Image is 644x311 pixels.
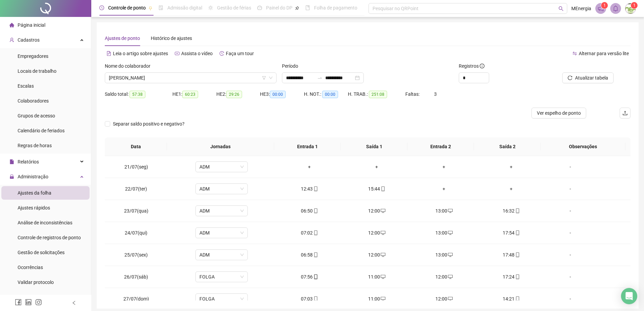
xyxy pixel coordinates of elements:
span: desktop [447,208,453,213]
span: Faça um tour [226,51,254,56]
span: 1 [633,3,636,8]
div: 07:02 [281,229,338,237]
div: 13:00 [416,207,472,215]
span: desktop [380,208,385,213]
span: Controle de ponto [108,5,146,10]
div: - [550,295,590,303]
span: lock [9,174,14,179]
label: Período [282,62,303,70]
span: Ocorrências [18,265,43,270]
span: youtube [175,51,180,56]
div: + [416,163,472,171]
span: Leia o artigo sobre ajustes [113,51,168,56]
div: 07:56 [281,273,338,281]
span: swap [572,51,577,56]
span: FOLGA [199,272,244,282]
span: Escalas [18,83,34,89]
span: ADM [199,206,244,216]
span: Controle de registros de ponto [18,235,81,240]
span: file-done [159,5,163,10]
div: 11:00 [349,273,405,281]
span: Gestão de férias [217,5,251,10]
span: mobile [515,230,520,235]
span: Gestão de solicitações [18,250,65,255]
th: Data [105,137,167,156]
div: - [550,207,590,215]
button: Atualizar tabela [562,72,614,83]
th: Jornadas [167,137,274,156]
span: 26/07(sáb) [124,274,148,280]
span: mobile [313,186,318,191]
span: Regras de horas [18,143,52,148]
span: instagram [35,299,42,306]
span: search [558,6,564,11]
div: Open Intercom Messenger [621,288,637,304]
span: notification [598,5,604,12]
th: Entrada 1 [274,137,341,156]
span: mobile [380,186,385,191]
span: linkedin [25,299,32,306]
span: home [9,23,14,27]
span: Assista o vídeo [181,51,213,56]
span: Calendário de feriados [18,128,65,133]
span: desktop [447,274,453,279]
span: 251:08 [369,91,387,98]
th: Entrada 2 [407,137,474,156]
span: 24/07(qui) [125,230,147,236]
span: 23/07(qua) [124,208,148,214]
span: history [219,51,224,56]
span: MEnergia [571,5,591,12]
span: Painel do DP [266,5,292,10]
span: Ver espelho de ponto [537,109,581,117]
span: Locais de trabalho [18,68,56,74]
span: mobile [515,208,520,213]
span: 60:23 [182,91,198,98]
span: mobile [313,274,318,279]
div: 16:32 [483,207,540,215]
span: Ajustes da folha [18,190,51,196]
span: Cadastros [18,37,40,43]
div: 12:00 [349,251,405,259]
span: reload [568,75,572,80]
div: - [550,251,590,259]
span: pushpin [148,6,152,10]
span: facebook [15,299,22,306]
div: 12:00 [349,229,405,237]
th: Saída 1 [341,137,407,156]
span: mobile [313,296,318,301]
div: 12:43 [281,185,338,193]
th: Saída 2 [474,137,541,156]
span: 25/07(sex) [124,252,148,258]
span: Grupos de acesso [18,113,55,118]
span: Colaboradores [18,98,49,104]
span: 00:00 [270,91,286,98]
span: user-add [9,38,14,42]
div: HE 1: [172,90,216,98]
span: ALEX BALDUINO LAGE [109,73,272,83]
span: mobile [313,208,318,213]
span: 00:00 [322,91,338,98]
span: Empregadores [18,53,48,59]
th: Observações [541,137,625,156]
span: upload [622,110,628,116]
span: Administração [18,174,48,179]
span: Relatórios [18,159,39,164]
span: mobile [515,252,520,257]
span: 57:38 [129,91,145,98]
span: 1 [603,3,606,8]
div: + [483,185,540,193]
div: - [550,229,590,237]
div: 06:50 [281,207,338,215]
span: Folha de pagamento [314,5,357,10]
span: mobile [313,230,318,235]
span: book [305,5,310,10]
span: 29:26 [226,91,242,98]
span: FOLGA [199,294,244,304]
span: bell [613,5,619,12]
span: Página inicial [18,22,45,28]
span: desktop [447,230,453,235]
div: 06:58 [281,251,338,259]
span: Link para registro rápido [18,294,69,300]
span: filter [262,76,266,80]
div: HE 2: [216,90,260,98]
